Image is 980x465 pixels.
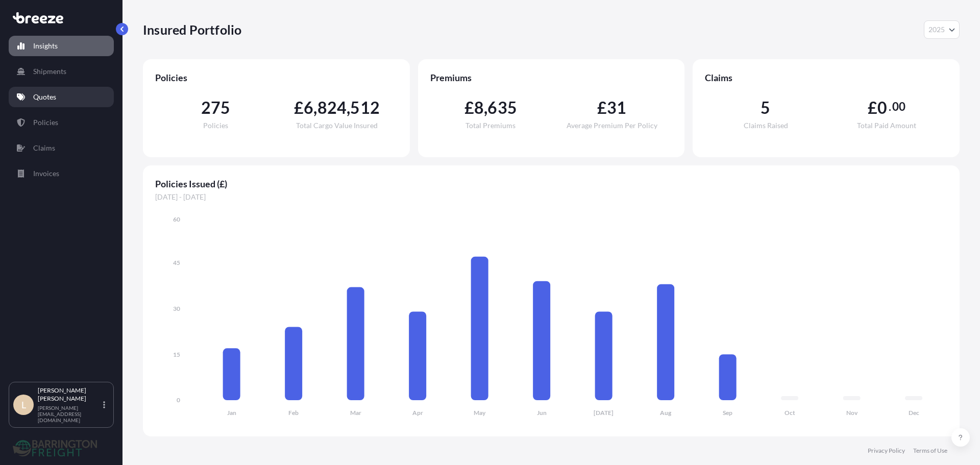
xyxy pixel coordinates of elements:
span: Total Premiums [465,122,516,129]
span: Claims Raised [744,122,788,129]
span: £ [868,100,877,116]
tspan: May [474,409,486,417]
tspan: [DATE] [594,409,614,417]
p: Policies [33,117,58,128]
tspan: Jun [537,409,547,417]
a: Claims [9,138,114,158]
span: , [347,100,350,116]
span: . [889,103,891,111]
tspan: Mar [350,409,361,417]
span: Average Premium Per Policy [567,122,657,129]
span: 2025 [928,25,945,35]
span: 275 [201,100,231,116]
span: Policies [203,122,228,129]
p: Shipments [33,66,66,77]
p: [PERSON_NAME] [PERSON_NAME] [38,386,101,403]
tspan: Oct [785,409,795,417]
span: Total Cargo Value Insured [296,122,378,129]
span: Policies [155,71,398,84]
tspan: 15 [173,351,180,358]
p: Insured Portfolio [143,21,241,38]
span: 824 [317,100,347,116]
p: [PERSON_NAME][EMAIL_ADDRESS][DOMAIN_NAME] [38,405,101,423]
span: 635 [487,100,517,116]
span: 6 [304,100,313,116]
span: , [484,100,487,116]
tspan: Aug [660,409,672,417]
a: Privacy Policy [868,447,905,455]
span: , [313,100,317,116]
span: 00 [892,103,905,111]
p: Insights [33,41,58,51]
p: Invoices [33,168,59,179]
span: Claims [705,71,947,84]
span: L [21,400,26,410]
span: 512 [350,100,380,116]
tspan: 60 [173,215,180,223]
tspan: 30 [173,305,180,312]
a: Quotes [9,87,114,107]
a: Invoices [9,163,114,184]
span: Policies Issued (£) [155,178,947,190]
span: Total Paid Amount [857,122,916,129]
span: 8 [474,100,484,116]
span: 0 [877,100,887,116]
tspan: Sep [723,409,732,417]
a: Insights [9,36,114,56]
img: organization-logo [13,440,97,456]
span: £ [464,100,474,116]
a: Shipments [9,61,114,82]
tspan: 45 [173,259,180,266]
p: Claims [33,143,55,153]
span: 5 [761,100,770,116]
p: Quotes [33,92,56,102]
tspan: Jan [227,409,236,417]
tspan: Nov [846,409,858,417]
span: £ [294,100,304,116]
span: Premiums [430,71,673,84]
button: Year Selector [924,20,960,39]
span: £ [597,100,607,116]
a: Terms of Use [913,447,947,455]
tspan: Dec [909,409,919,417]
tspan: 0 [177,396,180,404]
span: [DATE] - [DATE] [155,192,947,202]
tspan: Apr [412,409,423,417]
span: 31 [607,100,626,116]
tspan: Feb [288,409,299,417]
a: Policies [9,112,114,133]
